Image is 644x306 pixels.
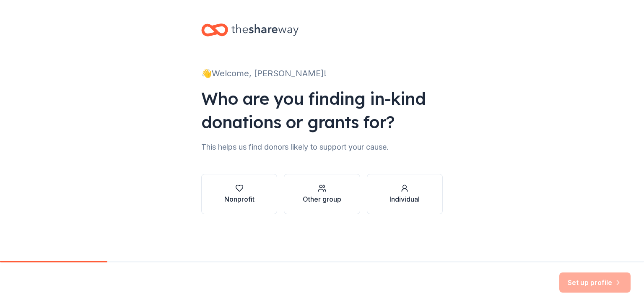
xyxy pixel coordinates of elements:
[303,194,341,204] div: Other group
[390,194,420,204] div: Individual
[201,140,443,154] div: This helps us find donors likely to support your cause.
[224,194,254,204] div: Nonprofit
[367,174,443,214] button: Individual
[201,67,443,80] div: 👋 Welcome, [PERSON_NAME]!
[201,174,277,214] button: Nonprofit
[201,87,443,134] div: Who are you finding in-kind donations or grants for?
[284,174,360,214] button: Other group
